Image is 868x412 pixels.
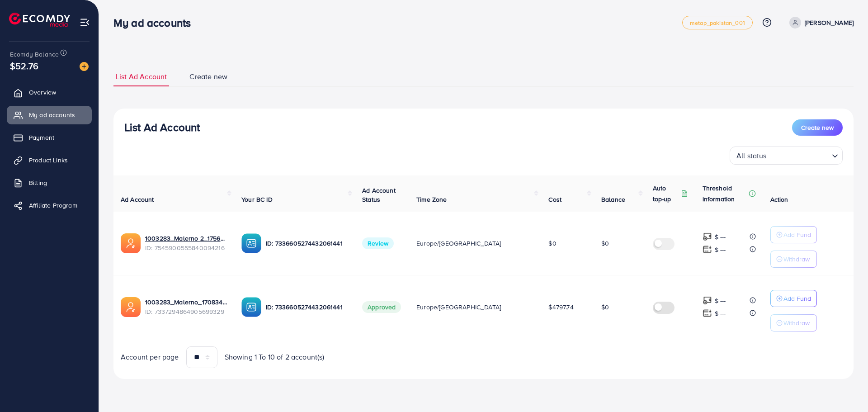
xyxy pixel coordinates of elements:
[783,229,811,240] p: Add Fund
[703,245,712,254] img: top-up amount
[145,298,227,316] div: <span class='underline'>1003283_Malerno_1708347095877</span></br>7337294864905699329
[362,186,396,204] span: Ad Account Status
[7,174,92,192] a: Billing
[116,71,167,82] span: List Ad Account
[145,307,227,316] span: ID: 7337294864905699329
[786,17,854,28] a: [PERSON_NAME]
[682,16,753,29] a: metap_pakistan_001
[653,183,679,204] p: Auto top-up
[7,106,92,124] a: My ad accounts
[29,110,75,119] span: My ad accounts
[241,195,273,204] span: Your BC ID
[29,88,56,97] span: Overview
[121,352,179,362] span: Account per page
[783,293,811,304] p: Add Fund
[124,121,200,134] h3: List Ad Account
[145,298,227,307] a: 1003283_Malerno_1708347095877
[145,234,227,243] a: 1003283_Malerno 2_1756917040219
[225,352,325,362] span: Showing 1 To 10 of 2 account(s)
[416,239,501,248] span: Europe/[GEOGRAPHIC_DATA]
[29,178,47,187] span: Billing
[703,296,712,305] img: top-up amount
[703,232,712,242] img: top-up amount
[770,251,817,268] button: Withdraw
[548,195,561,204] span: Cost
[601,239,609,248] span: $0
[703,308,712,318] img: top-up amount
[7,83,92,101] a: Overview
[29,156,68,165] span: Product Links
[121,297,141,317] img: ic-ads-acc.e4c84228.svg
[601,195,625,204] span: Balance
[266,302,348,313] p: ID: 7336605274432061441
[121,195,154,204] span: Ad Account
[715,295,726,306] p: $ ---
[29,201,77,210] span: Affiliate Program
[601,303,609,312] span: $0
[735,149,769,162] span: All status
[10,50,59,59] span: Ecomdy Balance
[7,151,92,169] a: Product Links
[362,237,394,249] span: Review
[769,147,828,162] input: Search for option
[730,147,843,165] div: Search for option
[121,233,141,253] img: ic-ads-acc.e4c84228.svg
[266,238,348,249] p: ID: 7336605274432061441
[7,196,92,214] a: Affiliate Program
[783,254,810,265] p: Withdraw
[113,16,198,29] h3: My ad accounts
[783,317,810,328] p: Withdraw
[703,183,747,204] p: Threshold information
[29,133,54,142] span: Payment
[189,71,227,82] span: Create new
[770,226,817,243] button: Add Fund
[9,13,70,27] img: logo
[770,314,817,331] button: Withdraw
[715,308,726,319] p: $ ---
[548,303,573,312] span: $4797.74
[792,119,843,136] button: Create new
[80,17,90,28] img: menu
[801,123,834,132] span: Create new
[690,20,745,26] span: metap_pakistan_001
[241,233,261,253] img: ic-ba-acc.ded83a64.svg
[416,195,447,204] span: Time Zone
[362,301,401,313] span: Approved
[145,243,227,252] span: ID: 7545900555840094216
[770,195,788,204] span: Action
[805,17,854,28] p: [PERSON_NAME]
[7,128,92,147] a: Payment
[715,232,726,242] p: $ ---
[770,290,817,307] button: Add Fund
[241,297,261,317] img: ic-ba-acc.ded83a64.svg
[145,234,227,252] div: <span class='underline'>1003283_Malerno 2_1756917040219</span></br>7545900555840094216
[416,303,501,312] span: Europe/[GEOGRAPHIC_DATA]
[10,59,38,72] span: $52.76
[715,244,726,255] p: $ ---
[548,239,556,248] span: $0
[80,62,89,71] img: image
